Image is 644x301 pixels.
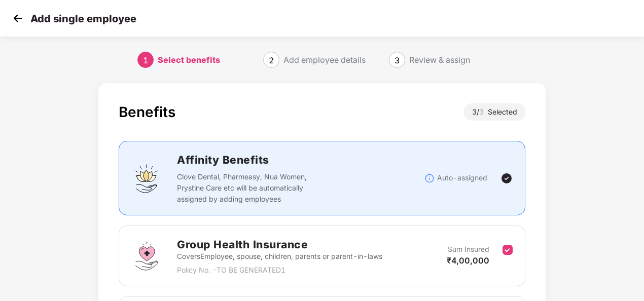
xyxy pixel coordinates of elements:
span: 3 [395,55,400,65]
p: Policy No. - TO BE GENERATED1 [177,265,382,276]
img: svg+xml;base64,PHN2ZyB4bWxucz0iaHR0cDovL3d3dy53My5vcmcvMjAwMC9zdmciIHdpZHRoPSIzMCIgaGVpZ2h0PSIzMC... [10,11,25,26]
p: Covers Employee, spouse, children, parents or parent-in-laws [177,251,382,262]
div: Benefits [119,103,175,121]
div: Select benefits [158,52,220,68]
div: 3 / Selected [464,103,525,121]
h2: Affinity Benefits [177,152,424,168]
span: 3 [479,107,488,116]
h2: Group Health Insurance [177,236,382,253]
span: 2 [269,55,274,65]
img: svg+xml;base64,PHN2ZyBpZD0iSW5mb18tXzMyeDMyIiBkYXRhLW5hbWU9IkluZm8gLSAzMngzMiIgeG1sbnM9Imh0dHA6Ly... [424,173,435,183]
p: Auto-assigned [437,172,487,183]
img: svg+xml;base64,PHN2ZyBpZD0iR3JvdXBfSGVhbHRoX0luc3VyYW5jZSIgZGF0YS1uYW1lPSJHcm91cCBIZWFsdGggSW5zdX... [131,241,162,271]
p: Add single employee [30,13,136,25]
p: Clove Dental, Pharmeasy, Nua Women, Prystine Care etc will be automatically assigned by adding em... [177,171,326,205]
div: Add employee details [283,52,366,68]
div: Review & assign [409,52,470,68]
p: Sum Insured [448,244,489,255]
span: 1 [143,55,148,65]
img: svg+xml;base64,PHN2ZyBpZD0iVGljay0yNHgyNCIgeG1sbnM9Imh0dHA6Ly93d3cudzMub3JnLzIwMDAvc3ZnIiB3aWR0aD... [500,172,513,184]
span: ₹4,00,000 [447,255,489,266]
img: svg+xml;base64,PHN2ZyBpZD0iQWZmaW5pdHlfQmVuZWZpdHMiIGRhdGEtbmFtZT0iQWZmaW5pdHkgQmVuZWZpdHMiIHhtbG... [131,163,162,194]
